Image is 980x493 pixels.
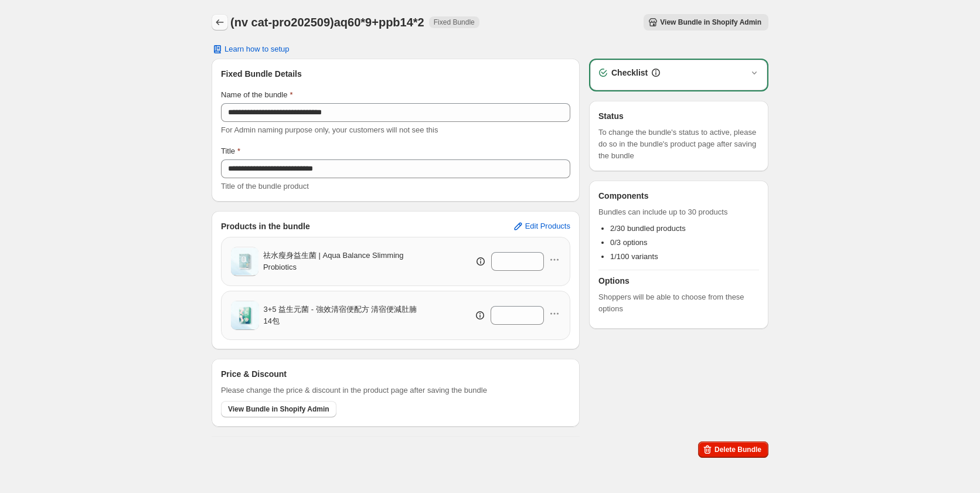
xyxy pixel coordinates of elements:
span: Delete Bundle [714,445,761,454]
h1: (nv cat-pro202509)aq60*9+ppb14*2 [230,15,424,29]
span: Please change the price & discount in the product page after saving the bundle [221,385,487,396]
span: Fixed Bundle [434,18,475,27]
span: Title of the bundle product [221,182,309,191]
button: Back [212,14,228,30]
h3: Fixed Bundle Details [221,68,570,80]
button: Learn how to setup [205,41,297,57]
span: 1/100 variants [610,252,658,261]
span: For Admin naming purpose only, your customers will not see this [221,125,438,134]
span: To change the bundle's status to active, please do so in the bundle's product page after saving t... [598,127,759,162]
h3: Status [598,110,759,122]
span: 祛水瘦身益生菌 | Aqua Balance Slimming Probiotics [263,250,428,273]
span: Shoppers will be able to choose from these options [598,291,759,315]
button: View Bundle in Shopify Admin [644,14,768,30]
h3: Components [598,190,649,202]
button: View Bundle in Shopify Admin [221,401,336,417]
h3: Products in the bundle [221,220,310,232]
span: View Bundle in Shopify Admin [228,404,329,414]
span: 2/30 bundled products [610,224,686,233]
button: Delete Bundle [698,441,768,458]
span: 0/3 options [610,238,648,247]
h3: Checklist [611,67,648,79]
img: 祛水瘦身益生菌 | Aqua Balance Slimming Probiotics [231,248,258,276]
span: 3+5 益生元菌 - 強效清宿便配方 清宿便減肚腩 14包 [264,304,427,327]
h3: Options [598,275,759,287]
button: Edit Products [505,217,577,236]
span: Learn how to setup [224,45,290,54]
span: Edit Products [525,222,570,231]
span: Bundles can include up to 30 products [598,206,759,218]
label: Name of the bundle [221,89,293,101]
label: Title [221,145,240,157]
h3: Price & Discount [221,368,287,380]
img: 3+5 益生元菌 - 強效清宿便配方 清宿便減肚腩 14包 [231,301,259,329]
span: View Bundle in Shopify Admin [660,18,761,27]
